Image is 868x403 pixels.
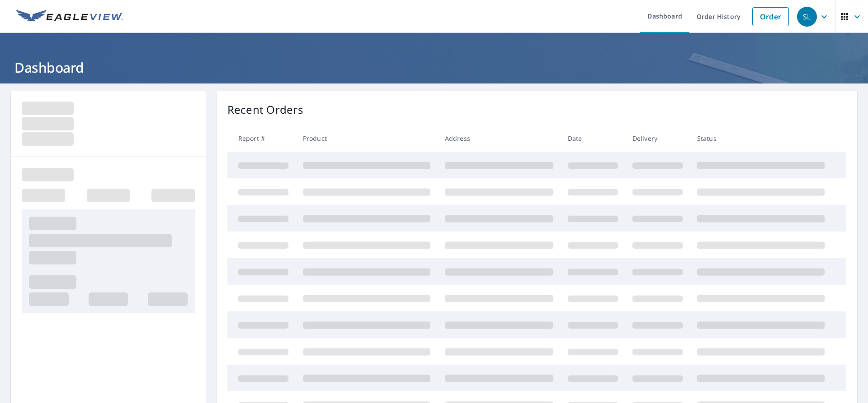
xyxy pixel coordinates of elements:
[797,7,817,27] div: SL
[438,125,561,152] th: Address
[690,125,832,152] th: Status
[16,10,123,23] img: EV Logo
[752,7,789,26] a: Order
[227,125,296,152] th: Report #
[227,102,303,118] p: Recent Orders
[625,125,690,152] th: Delivery
[11,58,857,77] h1: Dashboard
[561,125,625,152] th: Date
[296,125,438,152] th: Product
